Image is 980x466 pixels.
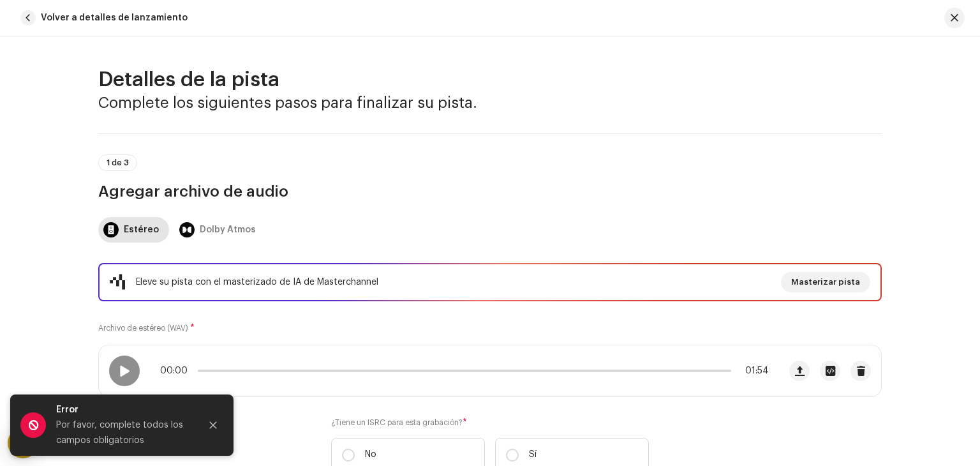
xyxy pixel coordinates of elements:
h3: Complete los siguientes pasos para finalizar su pista. [98,93,882,113]
div: Open Intercom Messenger [8,428,38,458]
div: Eleve su pista con el masterizado de IA de Masterchannel [136,274,378,290]
p: No [365,448,376,462]
span: 01:54 [736,366,769,376]
label: ¿Tiene un ISRC para esta grabación? [331,417,649,428]
span: Masterizar pista [791,269,860,295]
button: Close [200,412,226,438]
button: Masterizar pista [781,272,870,292]
div: Por favor, complete todos los campos obligatorios [56,417,190,448]
p: Sí [529,448,537,462]
h3: Agregar archivo de audio [98,181,882,202]
h2: Detalles de la pista [98,67,882,93]
div: Dolby Atmos [200,217,256,243]
div: Error [56,402,190,417]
